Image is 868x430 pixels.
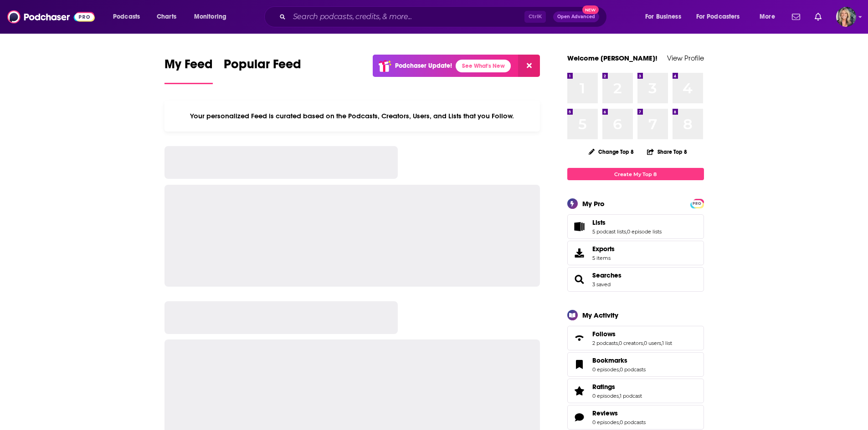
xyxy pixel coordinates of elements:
[164,56,213,77] span: My Feed
[592,356,646,364] a: Bookmarks
[592,356,627,364] span: Bookmarks
[627,228,662,235] a: 0 episode lists
[113,10,140,23] span: Podcasts
[151,10,182,24] a: Charts
[836,7,856,27] img: User Profile
[592,366,619,373] a: 0 episodes
[592,330,616,338] span: Follows
[619,340,643,346] a: 0 creators
[592,340,618,346] a: 2 podcasts
[582,199,605,208] div: My Pro
[760,10,775,23] span: More
[582,311,618,319] div: My Activity
[395,62,452,70] p: Podchaser Update!
[524,11,546,23] span: Ctrl K
[592,218,606,227] span: Lists
[567,267,704,292] span: Searches
[592,383,615,391] span: Ratings
[567,241,704,265] a: Exports
[644,340,661,346] a: 0 users
[620,419,646,425] a: 0 podcasts
[592,228,626,235] a: 5 podcast lists
[567,379,704,403] span: Ratings
[592,409,646,417] a: Reviews
[836,7,856,27] span: Logged in as lisa.beech
[788,9,804,25] a: Show notifications dropdown
[692,200,703,207] a: PRO
[224,56,301,84] a: Popular Feed
[570,411,589,424] a: Reviews
[188,10,238,24] button: open menu
[592,383,642,391] a: Ratings
[690,10,753,24] button: open menu
[661,340,662,346] span: ,
[289,10,524,24] input: Search podcasts, credits, & more...
[570,384,589,397] a: Ratings
[619,366,620,373] span: ,
[157,10,176,23] span: Charts
[620,393,642,399] a: 1 podcast
[618,340,619,346] span: ,
[592,245,615,253] span: Exports
[620,366,646,373] a: 0 podcasts
[224,56,301,77] span: Popular Feed
[567,352,704,377] span: Bookmarks
[7,8,95,25] img: Podchaser - Follow, Share and Rate Podcasts
[107,10,152,24] button: open menu
[456,60,511,72] a: See What's New
[753,10,786,24] button: open menu
[592,393,619,399] a: 0 episodes
[273,6,616,27] div: Search podcasts, credits, & more...
[570,273,589,286] a: Searches
[667,54,704,62] a: View Profile
[557,15,595,19] span: Open Advanced
[567,405,704,430] span: Reviews
[643,340,644,346] span: ,
[692,200,703,207] span: PRO
[570,332,589,344] a: Follows
[592,271,621,279] a: Searches
[639,10,693,24] button: open menu
[592,330,672,338] a: Follows
[570,358,589,371] a: Bookmarks
[619,419,620,425] span: ,
[194,10,226,23] span: Monitoring
[567,168,704,180] a: Create My Top 8
[662,340,672,346] a: 1 list
[553,11,599,22] button: Open AdvancedNew
[696,10,740,23] span: For Podcasters
[645,10,681,23] span: For Business
[619,393,620,399] span: ,
[570,247,589,259] span: Exports
[567,214,704,239] span: Lists
[592,409,618,417] span: Reviews
[592,281,611,288] a: 3 saved
[626,228,627,235] span: ,
[811,9,825,25] a: Show notifications dropdown
[592,255,615,261] span: 5 items
[567,326,704,350] span: Follows
[592,218,662,227] a: Lists
[836,7,856,27] button: Show profile menu
[570,220,589,233] a: Lists
[583,146,640,157] button: Change Top 8
[592,419,619,425] a: 0 episodes
[567,54,657,62] a: Welcome [PERSON_NAME]!
[647,143,688,161] button: Share Top 8
[582,5,599,14] span: New
[164,56,213,84] a: My Feed
[164,101,540,132] div: Your personalized Feed is curated based on the Podcasts, Creators, Users, and Lists that you Follow.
